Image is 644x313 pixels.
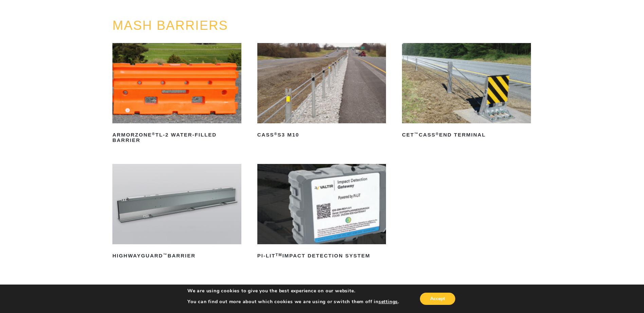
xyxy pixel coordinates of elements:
[274,132,277,136] sup: ®
[257,43,386,140] a: CASS®S3 M10
[436,132,439,136] sup: ®
[112,250,241,261] h2: HighwayGuard Barrier
[187,288,399,294] p: We are using cookies to give you the best experience on our website.
[152,132,155,136] sup: ®
[163,253,167,257] sup: ™
[379,299,398,305] button: settings
[402,43,531,140] a: CET™CASS®End Terminal
[275,253,282,257] sup: TM
[414,132,419,136] sup: ™
[257,129,386,140] h2: CASS S3 M10
[112,43,241,146] a: ArmorZone®TL-2 Water-Filled Barrier
[402,129,531,140] h2: CET CASS End Terminal
[257,250,386,261] h2: PI-LIT Impact Detection System
[420,293,455,305] button: Accept
[187,299,399,305] p: You can find out more about which cookies we are using or switch them off in .
[112,129,241,146] h2: ArmorZone TL-2 Water-Filled Barrier
[257,164,386,261] a: PI-LITTMImpact Detection System
[112,18,228,33] a: MASH BARRIERS
[112,164,241,261] a: HighwayGuard™Barrier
